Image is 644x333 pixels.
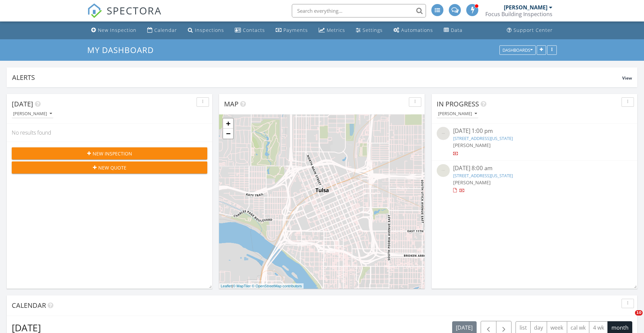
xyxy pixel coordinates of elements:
a: New Inspection [89,24,139,37]
div: Automations [401,27,433,33]
a: Data [441,24,465,37]
button: [PERSON_NAME] [12,109,53,118]
a: Calendar [145,24,180,37]
div: No results found [7,124,212,142]
a: Zoom in [223,118,233,129]
div: [DATE] 1:00 pm [453,127,616,135]
span: SPECTORA [107,3,162,17]
span: [DATE] [12,99,33,108]
div: [PERSON_NAME] [438,111,477,116]
span: 10 [635,310,643,316]
div: Alerts [12,73,622,82]
button: New Quote [12,161,207,174]
div: Support Center [514,27,553,33]
div: [PERSON_NAME] [504,4,547,11]
span: [PERSON_NAME] [453,142,491,148]
img: The Best Home Inspection Software - Spectora [87,3,102,18]
div: Contacts [243,27,265,33]
div: [DATE] 8:00 am [453,164,616,173]
div: Calendar [154,27,177,33]
a: Metrics [316,24,348,37]
a: Zoom out [223,129,233,139]
input: Search everything... [292,4,426,17]
a: Contacts [232,24,268,37]
a: [DATE] 1:00 pm [STREET_ADDRESS][US_STATE] [PERSON_NAME] [437,127,632,157]
a: SPECTORA [87,9,162,23]
button: [PERSON_NAME] [437,109,478,118]
div: | [219,283,304,289]
div: Settings [363,27,383,33]
img: streetview [437,127,450,140]
span: New Quote [98,164,126,171]
a: Automations (Advanced) [391,24,436,37]
div: Payments [283,27,308,33]
a: My Dashboard [87,44,159,55]
span: View [622,75,632,81]
button: Dashboards [499,45,536,55]
div: Data [451,27,463,33]
span: [PERSON_NAME] [453,179,491,186]
div: New Inspection [98,27,137,33]
img: streetview [437,164,450,177]
span: In Progress [437,99,479,108]
a: Settings [353,24,385,37]
iframe: Intercom live chat [621,310,637,326]
a: [DATE] 8:00 am [STREET_ADDRESS][US_STATE] [PERSON_NAME] [437,164,632,194]
div: Focus Building Inspections [485,11,552,17]
div: [PERSON_NAME] [13,111,52,116]
div: Inspections [195,27,224,33]
a: Leaflet [221,284,232,288]
a: Support Center [504,24,555,37]
span: Map [224,99,238,108]
span: New Inspection [93,150,132,157]
span: Calendar [12,301,46,310]
a: [STREET_ADDRESS][US_STATE] [453,173,513,179]
a: © OpenStreetMap contributors [252,284,302,288]
div: Metrics [327,27,345,33]
button: New Inspection [12,147,207,159]
a: Payments [273,24,311,37]
a: [STREET_ADDRESS][US_STATE] [453,135,513,141]
a: © MapTiler [233,284,251,288]
a: Inspections [185,24,227,37]
div: Dashboards [502,48,533,52]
